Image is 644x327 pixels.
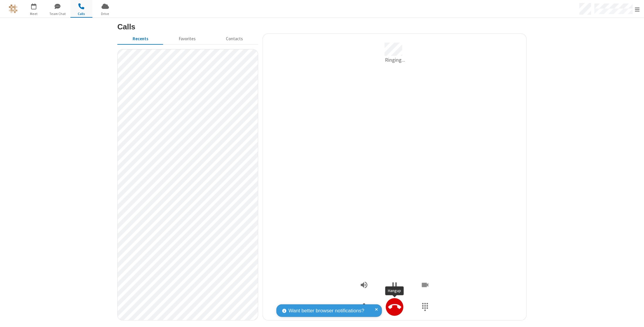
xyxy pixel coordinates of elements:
button: Show Dialpad [416,298,434,316]
span: Want better browser notifications? [289,307,364,315]
iframe: Chat [629,312,640,323]
button: Hold [386,276,403,294]
span: Drive [94,11,116,16]
h3: Calls [117,23,527,31]
button: Recents [117,33,163,45]
button: Contacts [211,33,258,45]
span: Calls [70,11,92,16]
span: Caller ID 8516 [385,43,402,56]
span: Meet [23,11,45,16]
img: iotum.​ucaas.​tech [9,4,18,13]
button: Hangup [386,298,403,316]
span: Ringing... [385,56,405,64]
button: Mute [355,298,373,316]
button: Favorites [163,33,211,45]
span: Team Chat [47,11,69,16]
button: Open menu [355,276,373,294]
